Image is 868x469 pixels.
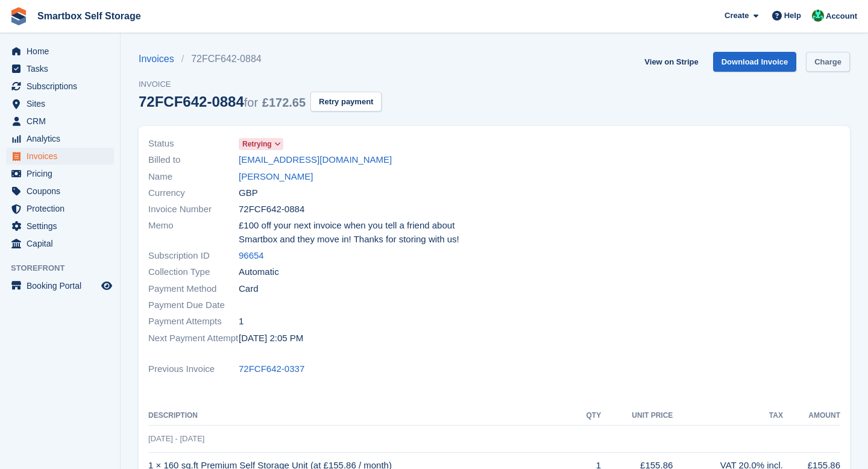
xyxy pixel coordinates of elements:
[239,219,487,246] span: £100 off your next invoice when you tell a friend about Smartbox and they move in! Thanks for sto...
[27,113,99,130] span: CRM
[10,7,28,25] img: stora-icon-8386f47178a22dfd0bd8f6a31ec36ba5ce8667c1dd55bd0f319d3a0aa187defe.svg
[6,218,114,234] a: menu
[601,406,673,426] th: Unit Price
[812,10,824,22] img: Elinor Shepherd
[27,200,99,217] span: Protection
[806,52,850,72] a: Charge
[148,186,239,200] span: Currency
[244,96,258,109] span: for
[27,43,99,60] span: Home
[27,148,99,165] span: Invoices
[6,95,114,112] a: menu
[148,153,239,167] span: Billed to
[6,60,114,77] a: menu
[262,96,306,109] span: £172.65
[27,78,99,95] span: Subscriptions
[148,137,239,151] span: Status
[575,406,601,426] th: QTY
[239,265,279,279] span: Automatic
[148,332,239,345] span: Next Payment Attempt
[239,137,283,151] a: Retrying
[27,277,99,294] span: Booking Portal
[139,52,181,66] a: Invoices
[33,6,146,26] a: Smartbox Self Storage
[6,165,114,182] a: menu
[99,279,114,293] a: Preview store
[148,298,239,312] span: Payment Due Date
[148,219,239,246] span: Memo
[148,406,575,426] th: Description
[239,170,313,184] a: [PERSON_NAME]
[242,139,272,150] span: Retrying
[784,10,801,22] span: Help
[6,200,114,217] a: menu
[310,92,382,112] button: Retry payment
[6,277,114,294] a: menu
[6,130,114,147] a: menu
[148,249,239,263] span: Subscription ID
[27,218,99,234] span: Settings
[27,130,99,147] span: Analytics
[148,434,204,443] span: [DATE] - [DATE]
[6,148,114,165] a: menu
[239,282,259,296] span: Card
[826,10,857,22] span: Account
[239,249,264,263] a: 96654
[27,95,99,112] span: Sites
[148,265,239,279] span: Collection Type
[6,113,114,130] a: menu
[239,332,303,345] time: 2025-09-23 13:05:17 UTC
[27,235,99,252] span: Capital
[148,315,239,329] span: Payment Attempts
[239,203,304,216] span: 72FCF642-0884
[148,203,239,216] span: Invoice Number
[640,52,703,72] a: View on Stripe
[239,315,244,329] span: 1
[11,262,120,274] span: Storefront
[239,186,258,200] span: GBP
[139,52,382,66] nav: breadcrumbs
[6,43,114,60] a: menu
[139,93,306,110] div: 72FCF642-0884
[148,170,239,184] span: Name
[148,362,239,376] span: Previous Invoice
[713,52,797,72] a: Download Invoice
[783,406,840,426] th: Amount
[6,78,114,95] a: menu
[725,10,749,22] span: Create
[673,406,783,426] th: Tax
[6,235,114,252] a: menu
[27,165,99,182] span: Pricing
[139,78,382,90] span: Invoice
[6,183,114,200] a: menu
[148,282,239,296] span: Payment Method
[27,183,99,200] span: Coupons
[239,153,392,167] a: [EMAIL_ADDRESS][DOMAIN_NAME]
[27,60,99,77] span: Tasks
[239,362,304,376] a: 72FCF642-0337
